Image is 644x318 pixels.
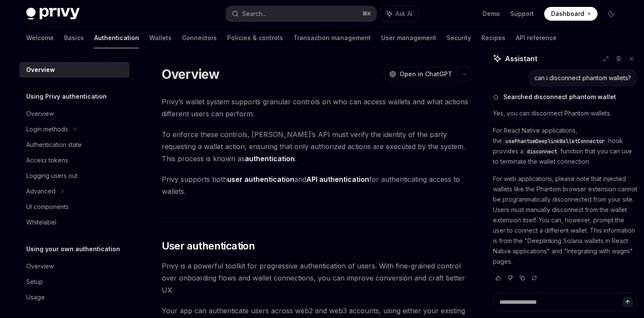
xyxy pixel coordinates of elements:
[26,8,80,20] img: dark logo
[503,93,616,101] span: Searched disconnect phantom wallet
[505,53,537,64] span: Assistant
[94,28,139,48] a: Authentication
[227,175,294,184] strong: user authentication
[162,173,472,197] span: Privy supports both and for authenticating access to wallets.
[162,128,472,165] span: To enforce these controls, [PERSON_NAME]’s API must verify the identity of the party requesting a...
[162,260,472,296] span: Privy is a powerful toolkit for progressive authentication of users. With fine-grained control ov...
[26,28,54,48] a: Welcome
[227,28,283,48] a: Policies & controls
[622,297,633,307] button: Send message
[26,186,55,196] div: Advanced
[551,9,584,18] span: Dashboard
[505,138,605,145] span: usePhantomDeeplinkWalletConnector
[26,292,45,302] div: Usage
[534,74,631,82] div: can i disconnect phantom wallets?
[306,175,369,184] strong: API authentication
[149,28,172,48] a: Wallets
[447,28,471,48] a: Security
[26,171,77,181] div: Logging users out
[19,106,129,122] a: Overview
[64,28,84,48] a: Basics
[493,174,637,267] p: For web applications, please note that injected wallets like the Phantom browser extension cannot...
[242,9,266,19] div: Search...
[26,202,69,212] div: UI components
[604,7,618,21] button: Toggle dark mode
[19,168,129,184] a: Logging users out
[245,154,295,163] strong: authentication
[362,10,371,17] span: ⌘ K
[26,91,107,102] h5: Using Privy authentication
[19,290,129,305] a: Usage
[395,9,413,18] span: Ask AI
[544,7,598,21] a: Dashboard
[516,28,557,48] a: API reference
[182,28,217,48] a: Connectors
[26,277,43,287] div: Setup
[26,124,68,134] div: Login methods
[510,9,534,18] a: Support
[19,259,129,274] a: Overview
[26,155,68,165] div: Access tokens
[293,28,371,48] a: Transaction management
[162,96,472,120] span: Privy’s wallet system supports granular controls on who can access wallets and what actions diffe...
[483,9,500,18] a: Demo
[481,28,505,48] a: Recipes
[381,28,436,48] a: User management
[26,261,54,271] div: Overview
[381,6,419,22] button: Ask AI
[26,109,54,119] div: Overview
[26,65,55,75] div: Overview
[162,66,220,82] h1: Overview
[19,199,129,215] a: UI components
[19,137,129,153] a: Authentication state
[19,62,129,78] a: Overview
[26,244,120,254] h5: Using your own authentication
[19,153,129,168] a: Access tokens
[226,6,376,22] button: Search...⌘K
[400,70,452,78] span: Open in ChatGPT
[493,93,637,101] button: Searched disconnect phantom wallet
[26,217,56,228] div: Whitelabel
[384,67,457,81] button: Open in ChatGPT
[26,140,82,150] div: Authentication state
[19,274,129,290] a: Setup
[19,215,129,230] a: Whitelabel
[493,108,637,118] p: Yes, you can disconnect Phantom wallets.
[527,148,557,155] span: disconnect
[493,125,637,167] p: For React Native applications, the hook provides a function that you can use to terminate the wal...
[162,239,255,253] span: User authentication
